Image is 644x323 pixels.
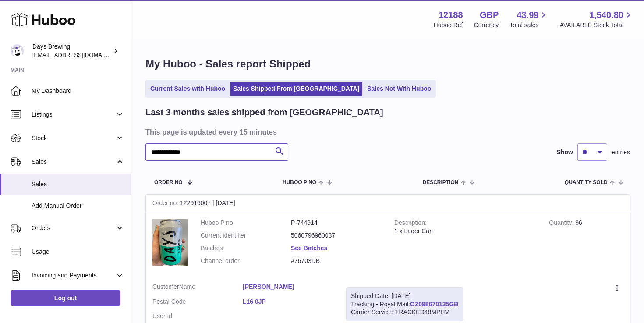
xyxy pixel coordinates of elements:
[434,21,463,29] div: Huboo Ref
[32,43,111,59] div: Days Brewing
[32,134,115,142] span: Stock
[154,180,183,185] span: Order No
[474,21,499,29] div: Currency
[559,21,633,29] span: AVAILABLE Stock Total
[394,227,536,235] div: 1 x Lager Can
[32,202,124,210] span: Add Manual Order
[565,180,608,185] span: Quantity Sold
[351,308,458,316] div: Carrier Service: TRACKED48MPHV
[152,283,243,293] dt: Name
[346,287,463,322] div: Tracking - Royal Mail:
[549,219,575,228] strong: Quantity
[201,244,291,252] dt: Batches
[480,9,499,21] strong: GBP
[291,257,381,265] dd: #76703DB
[542,212,630,276] td: 96
[32,51,129,58] span: [EMAIL_ADDRESS][DOMAIN_NAME]
[201,257,291,265] dt: Channel order
[145,127,628,137] h3: This page is updated every 15 minutes
[152,199,180,209] strong: Order no
[230,82,362,96] a: Sales Shipped From [GEOGRAPHIC_DATA]
[32,248,124,256] span: Usage
[517,9,538,21] span: 43.99
[201,219,291,227] dt: Huboo P no
[557,148,573,156] label: Show
[612,148,630,156] span: entries
[146,195,630,212] div: 122916007 | [DATE]
[410,301,459,308] a: OZ098670135GB
[510,9,548,29] a: 43.99 Total sales
[291,219,381,227] dd: P-744914
[283,180,316,185] span: Huboo P no
[510,21,548,29] span: Total sales
[147,82,228,96] a: Current Sales with Huboo
[291,245,327,252] a: See Batches
[152,219,188,266] img: 121881680514645.jpg
[145,106,383,118] h2: Last 3 months sales shipped from [GEOGRAPHIC_DATA]
[32,158,115,166] span: Sales
[201,231,291,240] dt: Current identifier
[291,231,381,240] dd: 5060796960037
[32,110,115,119] span: Listings
[145,57,630,71] h1: My Huboo - Sales report Shipped
[589,9,623,21] span: 1,540.80
[243,283,333,291] a: [PERSON_NAME]
[32,224,115,232] span: Orders
[364,82,434,96] a: Sales Not With Huboo
[32,87,124,95] span: My Dashboard
[394,219,427,228] strong: Description
[439,9,463,21] strong: 12188
[243,298,333,306] a: L16 0JP
[422,180,458,185] span: Description
[32,180,124,188] span: Sales
[152,298,243,308] dt: Postal Code
[32,271,115,280] span: Invoicing and Payments
[559,9,633,29] a: 1,540.80 AVAILABLE Stock Total
[152,283,179,290] span: Customer
[152,312,243,320] dt: User Id
[351,292,458,300] div: Shipped Date: [DATE]
[11,44,24,57] img: helena@daysbrewing.com
[11,290,120,306] a: Log out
